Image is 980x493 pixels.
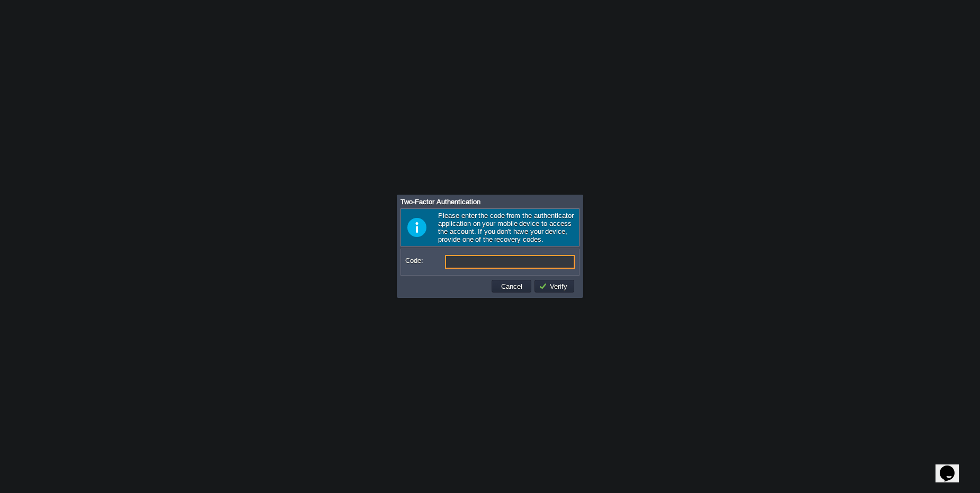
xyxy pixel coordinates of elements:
button: Cancel [498,281,525,291]
span: Two-Factor Authentication [400,198,480,206]
label: Code: [405,255,444,266]
button: Verify [539,281,571,291]
iframe: chat widget [936,451,969,482]
div: Please enter the code from the authenticator application on your mobile device to access the acco... [400,208,580,246]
